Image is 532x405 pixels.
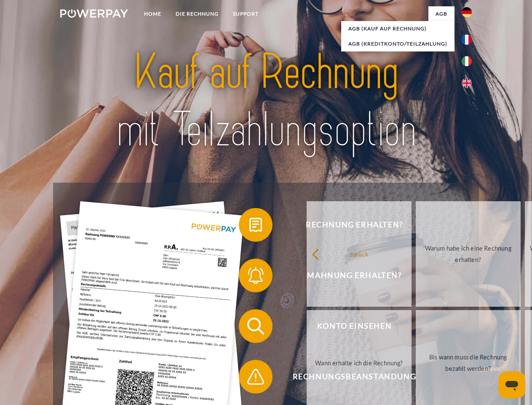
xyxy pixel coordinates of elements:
img: logo-powerpay-white.svg [60,9,128,18]
a: SUPPORT [226,6,266,22]
img: it [462,56,472,66]
a: agb [428,6,454,22]
img: qb_warning.svg [245,366,266,387]
img: en [462,78,472,88]
iframe: Schaltfläche zum Öffnen des Messaging-Fensters [498,371,525,398]
button: Rechnungsbeanstandung [239,360,458,394]
a: AGB (Kauf auf Rechnung) [341,21,454,36]
div: Wann erhalte ich die Rechnung? [312,357,406,368]
a: DIE RECHNUNG [168,6,226,22]
div: Bis wann muss die Rechnung bezahlt werden? [421,351,516,374]
img: qb_bill.svg [245,214,266,235]
img: qb_bell.svg [245,265,266,286]
button: Konto einsehen [239,309,458,343]
img: de [462,7,472,17]
button: Mahnung erhalten? [239,259,458,292]
img: qb_search.svg [245,316,266,337]
div: zurück [312,248,406,259]
a: AGB (Kreditkonto/Teilzahlung) [341,36,454,51]
div: Warum habe ich eine Rechnung erhalten? [421,243,516,265]
img: fr [462,35,472,45]
img: title-powerpay_de.svg [80,40,452,162]
button: Rechnung erhalten? [239,208,458,242]
a: Home [137,6,168,22]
